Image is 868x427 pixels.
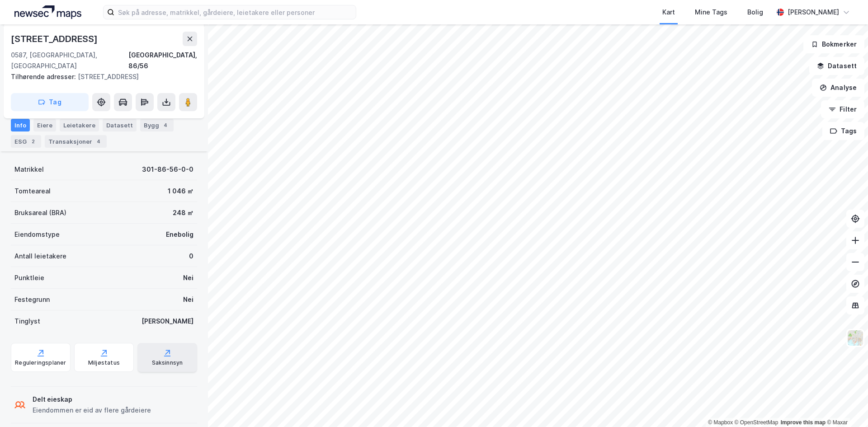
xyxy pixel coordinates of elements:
div: 0 [189,251,193,262]
div: Nei [183,272,193,283]
div: Info [11,119,30,131]
div: [GEOGRAPHIC_DATA], 86/56 [128,50,197,71]
div: Punktleie [14,272,44,283]
div: 0587, [GEOGRAPHIC_DATA], [GEOGRAPHIC_DATA] [11,50,128,71]
div: 248 ㎡ [173,207,193,218]
div: Festegrunn [14,294,50,305]
div: Tinglyst [14,316,40,327]
input: Søk på adresse, matrikkel, gårdeiere, leietakere eller personer [114,5,356,19]
div: ESG [11,135,41,148]
div: Saksinnsyn [152,359,183,366]
div: Eiendommen er eid av flere gårdeiere [33,405,151,416]
div: 4 [161,121,170,130]
img: logo.a4113a55bc3d86da70a041830d287a7e.svg [14,5,81,19]
button: Analyse [812,79,864,97]
div: 2 [28,137,38,146]
div: Kart [662,7,675,18]
div: [STREET_ADDRESS] [11,32,99,46]
a: OpenStreetMap [735,419,778,426]
div: Transaksjoner [45,135,107,148]
div: [STREET_ADDRESS] [11,71,190,82]
div: Kontrollprogram for chat [823,384,868,427]
div: Bygg [140,119,174,131]
div: [PERSON_NAME] [142,316,193,327]
div: Eiendomstype [14,229,60,240]
div: Bolig [747,7,763,18]
div: 301-86-56-0-0 [142,164,193,175]
div: Nei [183,294,193,305]
img: Z [847,329,864,347]
div: Bruksareal (BRA) [14,207,66,218]
div: Antall leietakere [14,251,66,262]
div: Matrikkel [14,164,44,175]
div: Mine Tags [695,7,727,18]
div: Miljøstatus [88,359,120,366]
button: Filter [821,100,864,118]
span: Tilhørende adresser: [11,73,78,80]
button: Bokmerker [803,35,864,53]
a: Improve this map [781,419,826,426]
div: 1 046 ㎡ [168,186,193,197]
div: Leietakere [60,119,99,131]
button: Datasett [809,57,864,75]
div: Eiere [33,119,56,131]
div: Datasett [103,119,137,131]
iframe: Chat Widget [823,384,868,427]
div: 4 [94,137,103,146]
div: Reguleringsplaner [15,359,66,366]
div: Tomteareal [14,186,51,197]
a: Mapbox [708,419,733,426]
button: Tag [11,93,89,111]
div: Delt eieskap [33,394,151,405]
div: Enebolig [166,229,193,240]
button: Tags [822,122,864,140]
div: [PERSON_NAME] [788,7,839,18]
